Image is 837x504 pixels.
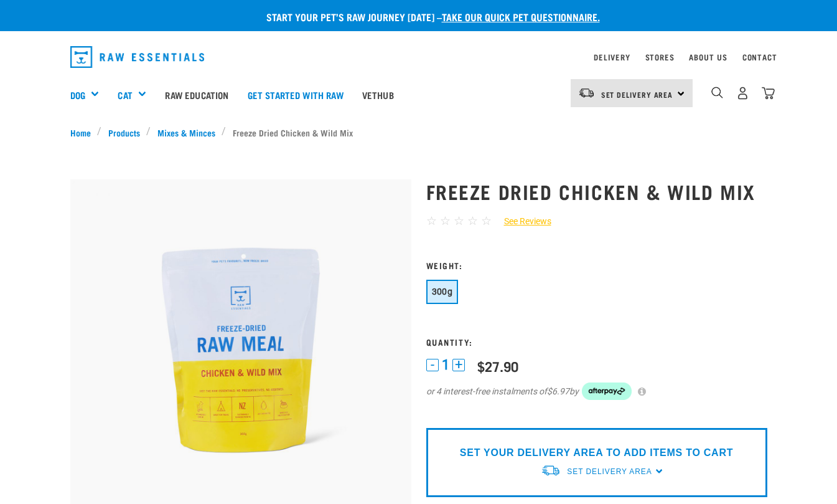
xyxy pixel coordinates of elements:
[594,55,630,59] a: Delivery
[426,280,459,304] button: 300g
[645,55,675,59] a: Stores
[426,337,767,346] h3: Quantity:
[426,383,767,400] div: or 4 interest-free instalments of by
[762,87,775,100] img: home-icon@2x.png
[582,383,632,400] img: Afterpay
[689,55,727,59] a: About Us
[460,445,733,460] p: SET YOUR DELIVERY AREA TO ADD ITEMS TO CART
[492,215,551,228] a: See Reviews
[742,55,777,59] a: Contact
[118,88,132,102] a: Cat
[151,126,222,139] a: Mixes & Minces
[481,214,492,228] span: ☆
[567,467,652,476] span: Set Delivery Area
[601,92,673,97] span: Set Delivery Area
[426,180,767,202] h1: Freeze Dried Chicken & Wild Mix
[452,359,465,371] button: +
[442,358,449,371] span: 1
[70,46,205,68] img: Raw Essentials Logo
[60,41,777,73] nav: dropdown navigation
[353,70,403,120] a: Vethub
[101,126,146,139] a: Products
[711,87,723,98] img: home-icon-1@2x.png
[426,260,767,270] h3: Weight:
[156,70,238,120] a: Raw Education
[442,14,600,19] a: take our quick pet questionnaire.
[426,359,439,371] button: -
[70,126,767,139] nav: breadcrumbs
[70,88,85,102] a: Dog
[70,126,98,139] a: Home
[238,70,353,120] a: Get started with Raw
[736,87,749,100] img: user.png
[467,214,478,228] span: ☆
[541,464,561,477] img: van-moving.png
[547,385,569,398] span: $6.97
[477,358,518,374] div: $27.90
[426,214,437,228] span: ☆
[440,214,451,228] span: ☆
[578,87,595,98] img: van-moving.png
[432,287,453,297] span: 300g
[454,214,464,228] span: ☆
